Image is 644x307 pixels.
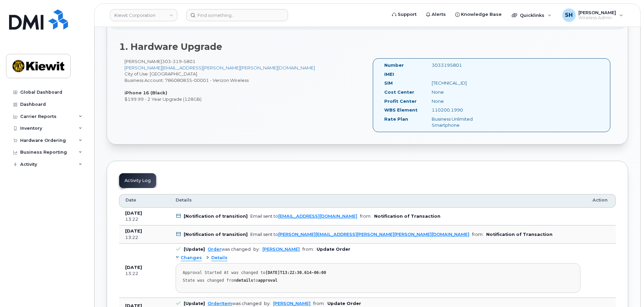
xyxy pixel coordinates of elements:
div: was changed [208,301,261,306]
label: IMEI [384,71,394,78]
label: SIM [384,80,393,86]
span: 303 [162,59,195,64]
span: from: [313,301,325,306]
a: Order [208,247,221,252]
div: 13:22 [125,235,164,241]
div: State was changed from to [183,278,573,283]
span: [PERSON_NAME] [578,10,616,15]
a: Alerts [421,8,451,21]
span: Alerts [432,11,446,18]
a: [EMAIL_ADDRESS][DOMAIN_NAME] [278,214,357,219]
b: Notification of Transaction [486,232,552,237]
span: Knowledge Base [461,11,502,18]
strong: iPhone 16 (Black) [124,90,167,95]
div: None [427,89,493,95]
div: Email sent to [250,232,469,237]
div: Quicklinks [507,8,556,22]
a: Kiewit Corporation [110,9,177,21]
th: Action [586,194,616,208]
b: [Update] [184,247,205,252]
label: WBS Element [384,107,418,113]
span: by: [264,301,271,306]
div: 13:22 [125,271,164,277]
a: [PERSON_NAME][EMAIL_ADDRESS][PERSON_NAME][PERSON_NAME][DOMAIN_NAME] [124,65,315,70]
a: [PERSON_NAME] [262,247,300,252]
b: Notification of Transaction [374,214,440,219]
div: was changed [208,247,251,252]
div: Email sent to [250,214,357,219]
span: SH [565,11,573,19]
div: 110200.1990 [427,107,493,113]
span: 319 [171,59,182,64]
span: from: [472,232,484,237]
b: [Update] [184,301,205,306]
b: [DATE] [125,211,142,216]
div: [PERSON_NAME] City of Use: [GEOGRAPHIC_DATA] Business Account: 786080835-00001 - Verizon Wireless... [119,58,367,102]
iframe: Messenger Launcher [615,278,639,302]
strong: [DATE]T13:22:30.614-06:00 [265,270,326,275]
span: Date [126,197,136,203]
b: Update Order [317,247,350,252]
span: Quicklinks [520,12,544,18]
b: [Notification of transition] [184,232,248,237]
span: Changes [181,255,202,261]
b: Update Order [327,301,361,306]
label: Rate Plan [384,116,408,122]
span: Details [176,197,192,203]
b: [DATE] [125,265,142,270]
strong: 1. Hardware Upgrade [119,41,222,52]
a: [PERSON_NAME] [273,301,311,306]
div: Business Unlimited Smartphone [427,116,493,128]
a: Support [387,8,421,21]
div: None [427,98,493,104]
div: Approval Started At was changed to [183,270,573,275]
span: by: [253,247,260,252]
strong: details [236,278,253,283]
b: [Notification of transition] [184,214,248,219]
a: Knowledge Base [451,8,506,21]
span: Support [398,11,417,18]
div: Sharon Henry [558,8,628,22]
input: Find something... [186,9,288,21]
div: 13:22 [125,216,164,222]
strong: approval [258,278,278,283]
div: [TECHNICAL_ID] [427,80,493,86]
div: 3033195801 [427,62,493,68]
label: Profit Center [384,98,417,104]
span: Wireless Admin [578,15,616,21]
span: Details [211,255,227,261]
label: Cost Center [384,89,414,95]
a: OrderItem [208,301,232,306]
label: Number [384,62,404,68]
span: from: [302,247,314,252]
b: [DATE] [125,228,142,234]
span: 5801 [182,59,195,64]
span: from: [360,214,371,219]
a: [PERSON_NAME][EMAIL_ADDRESS][PERSON_NAME][PERSON_NAME][DOMAIN_NAME] [278,232,469,237]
